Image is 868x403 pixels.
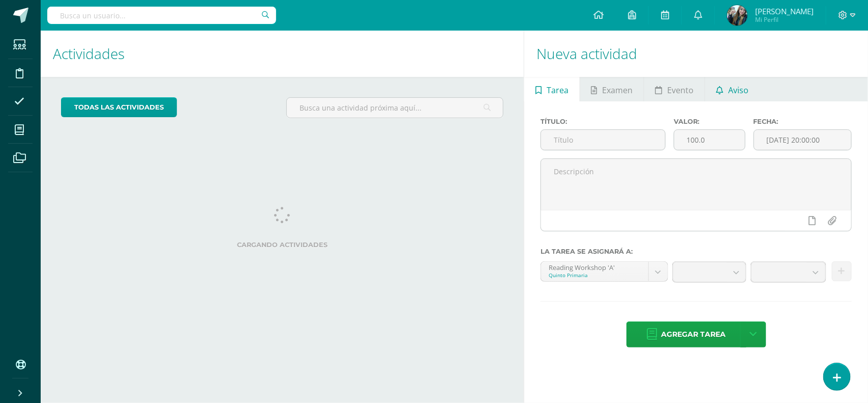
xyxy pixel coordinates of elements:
[549,262,640,272] div: Reading Workshop 'A'
[47,7,276,24] input: Busca un usuario...
[541,130,665,150] input: Título
[541,262,667,281] a: Reading Workshop 'A'Quinto Primaria
[524,77,579,101] a: Tarea
[547,78,568,102] span: Tarea
[53,31,512,77] h1: Actividades
[541,118,665,125] label: Título:
[541,248,852,255] label: La tarea se asignará a:
[729,78,749,102] span: Aviso
[754,130,851,150] input: Fecha de entrega
[754,118,852,125] label: Fecha:
[287,98,503,118] input: Busca una actividad próxima aquí...
[667,78,694,102] span: Evento
[674,118,745,125] label: Valor:
[549,272,640,279] div: Quinto Primaria
[662,322,726,347] span: Agregar tarea
[727,5,747,25] img: ab28650470f0b57cd31dd7e6cf45ec32.png
[602,78,633,102] span: Examen
[705,77,760,101] a: Aviso
[536,31,856,77] h1: Nueva actividad
[674,130,745,150] input: Puntos máximos
[755,15,814,24] span: Mi Perfil
[755,6,814,16] span: [PERSON_NAME]
[644,77,705,101] a: Evento
[61,241,503,249] label: Cargando actividades
[61,97,177,117] a: todas las Actividades
[580,77,644,101] a: Examen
